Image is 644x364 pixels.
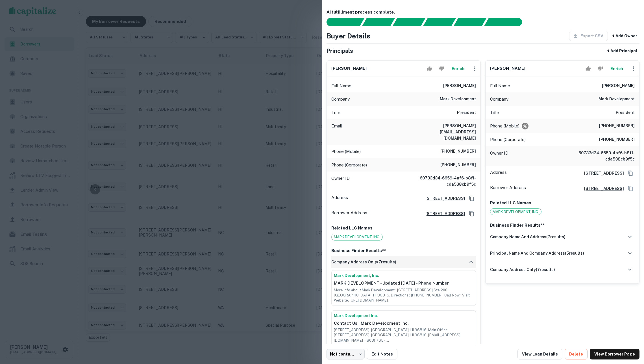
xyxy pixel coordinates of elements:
[610,31,639,41] button: + Add Owner
[517,349,562,359] a: View Loan Details
[362,18,395,26] div: Your request is received and processing...
[423,18,456,26] div: Principals found, AI now looking for contact information...
[599,123,635,129] h6: [PHONE_NUMBER]
[334,288,473,303] p: More info about Mark Development ; [STREET_ADDRESS] Ste 200. [GEOGRAPHIC_DATA], HI 96816. Directi...
[408,175,476,187] h6: 60733d34-6659-4af6-b8f1-cda538cb9f5c
[437,63,447,74] button: Reject
[580,170,624,176] a: [STREET_ADDRESS]
[331,65,367,72] h6: [PERSON_NAME]
[327,47,353,55] h5: Principals
[331,83,351,89] p: Full Name
[565,349,588,359] button: Delete
[331,247,476,254] p: Business Finder Results**
[490,222,635,229] p: Business Finder Results**
[490,209,541,215] span: MARK DEVELOPMENT, INC.
[490,150,508,162] p: Owner ID
[490,96,508,103] p: Company
[616,319,644,346] iframe: Chat Widget
[595,63,605,74] button: Reject
[440,96,476,103] h6: mark development
[490,109,499,116] p: Title
[522,123,528,129] div: Requests to not be contacted at this number
[331,194,348,203] p: Address
[490,266,555,273] h6: company address only ( 7 results)
[626,169,635,177] button: Copy Address
[327,31,370,41] h4: Buyer Details
[567,150,635,162] h6: 60733d34-6659-4af6-b8f1-cda538cb9f5c
[331,148,361,155] p: Phone (Mobile)
[334,320,473,327] p: Contact Us | Mark Development Inc.
[332,234,382,240] span: MARK DEVELOPMENT, INC.
[331,123,342,141] p: Email
[490,184,526,193] p: Borrower Address
[334,273,473,279] a: Mark Development, Inc.
[490,136,526,143] p: Phone (Corporate)
[599,96,635,103] h6: mark development
[334,313,473,319] a: Mark Development Inc.
[327,9,639,16] h6: AI fulfillment process complete.
[490,250,584,256] h6: principal name and company address ( 5 results)
[327,349,365,359] div: Not contacted
[331,162,367,168] p: Phone (Corporate)
[580,185,624,192] a: [STREET_ADDRESS]
[608,63,626,74] button: Enrich
[453,18,486,26] div: Principals found, still searching for contact information. This may take time...
[421,195,465,201] a: [STREET_ADDRESS]
[320,18,362,26] div: Sending borrower request to AI...
[331,225,476,231] p: Related LLC Names
[421,211,465,217] a: [STREET_ADDRESS]
[490,234,565,240] h6: company name and address ( 7 results)
[490,169,507,177] p: Address
[467,209,476,218] button: Copy Address
[425,63,434,74] button: Accept
[367,349,397,359] button: Edit Notes
[467,194,476,203] button: Copy Address
[583,63,593,74] button: Accept
[490,200,635,206] p: Related LLC Names
[457,109,476,116] h6: President
[443,83,476,89] h6: [PERSON_NAME]
[449,63,467,74] button: Enrich
[599,136,635,143] h6: [PHONE_NUMBER]
[440,162,476,168] h6: [PHONE_NUMBER]
[331,175,350,187] p: Owner ID
[605,46,639,56] button: + Add Principal
[334,328,473,343] p: [STREET_ADDRESS]. [GEOGRAPHIC_DATA], HI 96816. Main Office. [STREET_ADDRESS]. [GEOGRAPHIC_DATA], ...
[334,280,473,287] p: MARK DEVELOPMENT - Updated [DATE] - Phone Number
[331,109,340,116] p: Title
[440,148,476,155] h6: [PHONE_NUMBER]
[616,109,635,116] h6: President
[331,96,350,103] p: Company
[392,18,425,26] div: Documents found, AI parsing details...
[331,209,367,218] p: Borrower Address
[484,18,529,26] div: AI fulfillment process complete.
[626,184,635,193] button: Copy Address
[590,349,639,359] a: View Borrower Page
[331,259,396,265] h6: company address only ( 7 results)
[490,65,525,72] h6: [PERSON_NAME]
[602,83,635,89] h6: [PERSON_NAME]
[490,123,519,129] p: Phone (Mobile)
[408,123,476,141] h6: [PERSON_NAME][EMAIL_ADDRESS][DOMAIN_NAME]
[490,83,510,89] p: Full Name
